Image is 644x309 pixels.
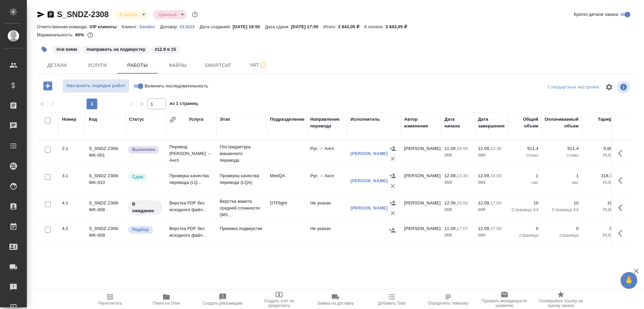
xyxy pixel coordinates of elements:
[180,24,200,29] p: 011023
[457,173,468,178] p: 13:30
[585,172,612,179] p: 318,7
[490,173,501,178] p: 15:00
[585,206,612,213] p: RUB
[90,24,122,29] p: VIP клиенты
[338,24,365,29] p: 3 843,05 ₽
[444,226,457,231] p: 11.09,
[242,61,274,69] span: Чат
[307,142,347,165] td: Рус → Англ
[490,146,501,151] p: 13:30
[351,116,380,123] div: Исполнитель
[545,116,579,129] div: Оплачиваемый объем
[512,172,538,179] p: 1
[478,200,490,205] p: 12.09,
[388,154,398,164] button: Удалить
[388,181,398,191] button: Удалить
[512,179,538,186] p: час
[37,10,45,18] button: Скопировать ссылку для ЯМессенджера
[351,205,388,210] a: [PERSON_NAME]
[614,225,630,241] button: Здесь прячутся важные кнопки
[86,196,126,220] td: S_SNDZ-2308-WK-008
[478,152,505,159] p: 2025
[86,169,126,193] td: S_SNDZ-2308-WK-010
[267,196,307,220] td: DTPlight
[81,61,113,70] span: Услуги
[150,46,180,52] span: 12.9 в 15
[180,24,200,29] a: 011023
[166,196,216,220] td: Верстка PDF без исходного файл...
[512,232,538,239] p: страница
[86,222,126,245] td: S_SNDZ-2308-WK-009
[388,171,398,181] button: Назначить
[57,10,109,19] a: S_SNDZ-2308
[512,145,538,152] p: 911,4
[132,226,149,233] p: Подбор
[512,152,538,159] p: слово
[127,145,163,154] div: Исполнитель завершил работу
[307,222,347,245] td: Не указан
[62,116,76,123] div: Номер
[388,144,398,154] button: Назначить
[47,10,55,18] button: Скопировать ссылку
[220,225,263,232] p: Приемка подверстки
[155,46,176,53] p: #12.9 в 15
[86,142,126,165] td: S_SNDZ-2308-WK-001
[351,151,388,156] a: [PERSON_NAME]
[444,173,457,178] p: 12.09,
[37,24,90,29] p: Ответственная команда:
[512,225,538,232] p: 0
[401,142,441,165] td: [PERSON_NAME]
[545,206,579,213] p: Страница А4
[162,61,194,70] span: Файлы
[614,145,630,161] button: Здесь прячутся важные кнопки
[62,172,82,179] div: 3.1
[132,146,155,153] p: Выполнен
[310,116,344,129] div: Направление перевода
[75,32,86,37] p: 60%
[585,152,612,159] p: RUB
[545,172,579,179] p: 1
[388,208,398,218] button: Удалить
[323,24,338,29] p: Итого:
[145,83,208,89] span: Включить последовательность
[39,79,57,93] button: Добавить работу
[546,82,601,92] div: split button
[401,169,441,193] td: [PERSON_NAME]
[388,198,398,208] button: Назначить
[623,273,635,287] span: 🙏
[233,24,265,29] p: [DATE] 16:50
[191,10,199,19] button: Доп статусы указывают на важность/срочность заказа
[267,169,307,193] td: MedQA
[220,172,263,186] p: Проверка качества перевода (LQA)
[387,225,397,235] button: Назначить
[37,42,52,57] button: Добавить тэг
[56,46,77,53] p: #см комм
[617,81,631,93] span: Посмотреть информацию
[364,24,385,29] p: К оплате:
[166,169,216,193] td: Проверка качества перевода (LQ...
[545,145,579,152] p: 911,4
[307,169,347,193] td: Рус → Англ
[139,24,160,29] p: Sandoz
[444,200,457,205] p: 12.09,
[189,116,203,123] div: Услуга
[41,61,73,70] span: Детали
[37,32,75,37] p: Маржинальность:
[156,12,178,17] button: Срочный
[270,116,305,123] div: Подразделение
[585,232,612,239] p: RUB
[478,116,505,129] div: Дата завершения
[574,11,618,18] span: Кратко детали заказа
[512,200,538,206] p: 10
[512,206,538,213] p: Страница А4
[621,272,637,289] button: 🙏
[170,100,198,109] span: из 1 страниц
[200,24,232,29] p: Дата создания:
[114,10,148,19] div: В работе
[82,46,150,52] span: направить на подверстку
[166,222,216,245] td: Верстка PDF без исходного файл...
[86,31,95,39] button: 1280.73 RUB;
[444,116,471,129] div: Дата начала
[478,179,505,186] p: 2025
[545,225,579,232] p: 0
